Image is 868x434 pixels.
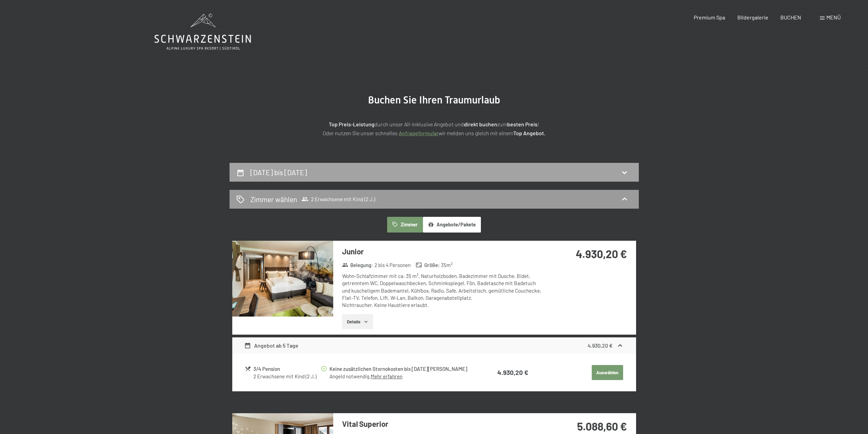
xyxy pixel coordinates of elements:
span: 2 bis 4 Personen [374,262,411,269]
strong: Top Preis-Leistung [329,121,374,127]
h2: Zimmer wählen [250,194,297,204]
div: Angebot ab 5 Tage4.930,20 € [232,337,636,354]
button: Angebote/Pakete [423,217,481,233]
strong: 4.930,20 € [588,342,613,349]
strong: Größe : [416,262,440,269]
strong: Belegung : [342,262,373,269]
strong: direkt buchen [464,121,497,127]
strong: Top Angebot. [513,130,545,136]
div: Keine zusätzlichen Stornokosten bis [DATE][PERSON_NAME] [329,365,471,373]
a: Bildergalerie [737,14,768,20]
a: Anfrageformular [399,130,439,136]
img: mss_renderimg.php [232,241,333,317]
strong: 5.088,60 € [577,420,627,433]
span: 2 Erwachsene mit Kind (2 J.) [301,196,375,202]
h3: Junior [342,246,545,257]
div: Angebot ab 5 Tage [244,341,298,350]
strong: besten Preis [507,121,538,127]
span: 35 m² [441,262,453,269]
button: Details [342,314,373,329]
button: Auswählen [592,365,623,380]
div: Wohn-Schlafzimmer mit ca. 35 m², Naturholzboden, Badezimmer mit Dusche, Bidet, getrenntem WC, Dop... [342,272,545,309]
strong: 4.930,20 € [497,368,528,376]
h2: [DATE] bis [DATE] [250,168,307,177]
a: Mehr erfahren [371,373,402,379]
span: Buchen Sie Ihren Traumurlaub [368,94,500,106]
h3: Vital Superior [342,419,545,429]
div: 3/4 Pension [253,365,320,373]
a: BUCHEN [780,14,801,20]
button: Zimmer [387,217,423,233]
p: durch unser All-inklusive Angebot und zum ! Oder nutzen Sie unser schnelles wir melden uns gleich... [264,120,605,137]
div: Angeld notwendig. [329,373,471,380]
span: Menü [826,14,841,20]
strong: 4.930,20 € [576,247,627,260]
div: 2 Erwachsene mit Kind (2 J.) [253,373,320,380]
a: Premium Spa [694,14,725,20]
